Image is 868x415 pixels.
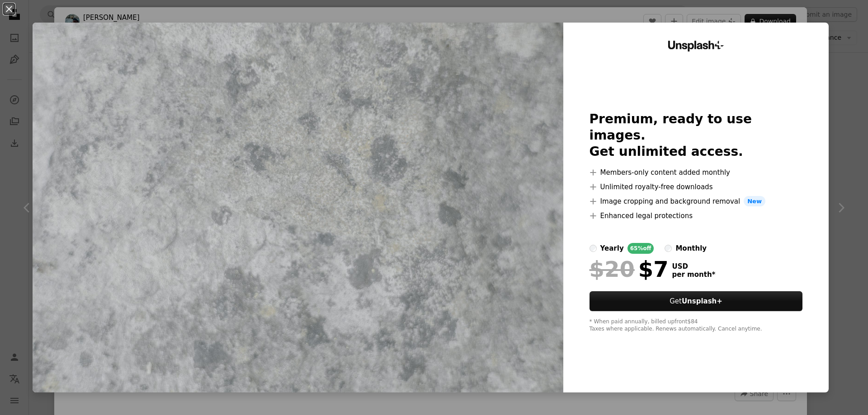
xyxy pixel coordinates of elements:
button: GetUnsplash+ [590,291,803,311]
span: New [744,196,765,207]
div: monthly [675,243,707,254]
h2: Premium, ready to use images. Get unlimited access. [590,111,803,160]
li: Image cropping and background removal [590,196,803,207]
input: yearly65%off [590,245,597,252]
li: Members-only content added monthly [590,167,803,178]
li: Unlimited royalty-free downloads [590,182,803,192]
span: $20 [590,257,635,281]
div: $7 [590,257,669,281]
li: Enhanced legal protections [590,210,803,221]
span: USD [672,262,716,270]
strong: Unsplash+ [682,297,722,305]
input: monthly [665,245,672,252]
div: * When paid annually, billed upfront $84 Taxes where applicable. Renews automatically. Cancel any... [590,318,803,333]
span: per month * [672,270,716,279]
div: 65% off [627,243,654,254]
div: yearly [600,243,624,254]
